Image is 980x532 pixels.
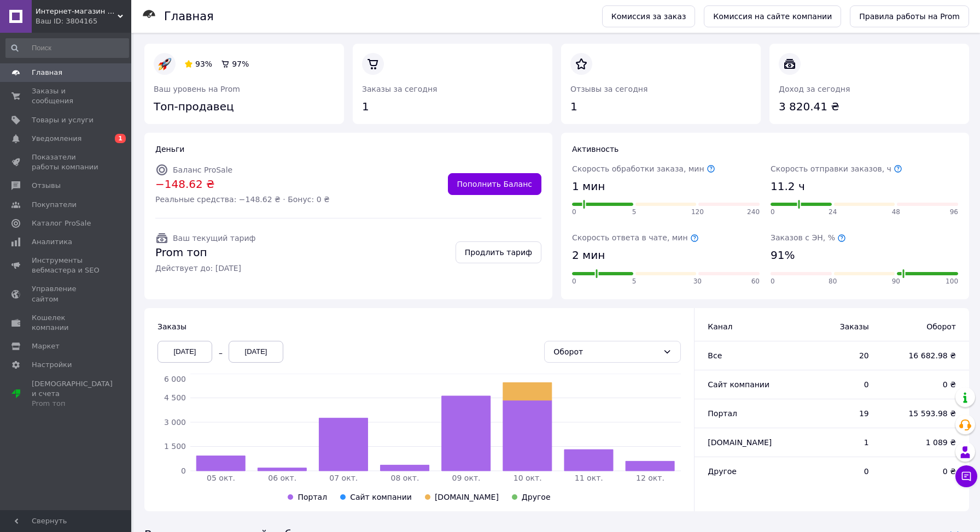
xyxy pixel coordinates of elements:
[691,208,704,217] span: 120
[207,474,235,482] tspan: 05 окт.
[452,474,481,482] tspan: 09 окт.
[229,341,283,363] div: [DATE]
[771,208,775,217] span: 0
[950,208,958,217] span: 96
[5,38,129,58] input: Поиск
[800,321,869,332] span: Заказы
[891,466,956,477] span: 0 ₴
[155,245,255,261] span: Prom топ
[572,247,605,263] span: 2 мин
[456,241,541,263] a: Продлить тариф
[708,351,722,360] span: Все
[164,375,186,383] tspan: 6 000
[891,321,956,332] span: Оборот
[602,5,696,27] a: Комиссия за заказ
[36,7,118,16] span: Интернет-магазин "Всякая Всячина"
[32,284,101,304] span: Управление сайтом
[892,208,900,217] span: 48
[164,10,214,23] h1: Главная
[157,322,186,331] span: Заказы
[32,152,101,172] span: Показатели работы компании
[850,5,969,27] a: Правила работы на Prom
[575,474,603,482] tspan: 11 окт.
[514,474,542,482] tspan: 10 окт.
[891,437,956,448] span: 1 089 ₴
[329,474,358,482] tspan: 07 окт.
[572,233,699,242] span: Скорость ответа в чате, мин
[522,493,551,501] span: Другое
[891,350,956,361] span: 16 682.98 ₴
[800,437,869,448] span: 1
[448,173,541,195] a: Пополнить Баланс
[164,393,186,402] tspan: 4 500
[632,277,637,286] span: 5
[115,134,126,143] span: 1
[572,208,576,217] span: 0
[32,360,72,370] span: Настройки
[572,164,715,173] span: Скорость обработки заказа, мин
[32,237,72,247] span: Аналитика
[195,60,212,68] span: 93%
[771,164,902,173] span: Скорость отправки заказов, ч
[32,313,101,333] span: Кошелек компании
[155,263,255,274] span: Действует до: [DATE]
[751,277,760,286] span: 60
[32,200,77,210] span: Покупатели
[32,181,61,191] span: Отзывы
[800,350,869,361] span: 20
[747,208,760,217] span: 240
[173,165,232,174] span: Баланс ProSale
[572,145,619,153] span: Активность
[771,233,846,242] span: Заказов с ЭН, %
[32,86,101,106] span: Заказы и сообщения
[32,379,113,409] span: [DEMOGRAPHIC_DATA] и счета
[164,418,186,427] tspan: 3 000
[32,399,113,409] div: Prom топ
[268,474,296,482] tspan: 06 окт.
[708,467,737,476] span: Другое
[636,474,664,482] tspan: 12 окт.
[708,380,769,389] span: Сайт компании
[350,493,412,501] span: Сайт компании
[32,218,91,228] span: Каталог ProSale
[800,466,869,477] span: 0
[946,277,958,286] span: 100
[181,466,186,475] tspan: 0
[572,277,576,286] span: 0
[173,234,255,243] span: Ваш текущий тариф
[892,277,900,286] span: 90
[708,409,737,418] span: Портал
[771,247,795,263] span: 91%
[155,194,330,205] span: Реальные средства: −148.62 ₴ · Бонус: 0 ₴
[297,493,327,501] span: Портал
[435,493,499,501] span: [DOMAIN_NAME]
[36,16,131,26] div: Ваш ID: 3804165
[32,68,62,78] span: Главная
[704,5,841,27] a: Комиссия на сайте компании
[32,256,101,275] span: Инструменты вебмастера и SEO
[553,346,658,358] div: Оборот
[232,60,249,68] span: 97%
[800,408,869,419] span: 19
[891,379,956,390] span: 0 ₴
[155,176,330,192] span: −148.62 ₴
[32,115,94,125] span: Товары и услуги
[708,438,772,447] span: [DOMAIN_NAME]
[708,322,732,331] span: Канал
[572,179,605,194] span: 1 мин
[771,277,775,286] span: 0
[829,277,837,286] span: 80
[164,442,186,451] tspan: 1 500
[771,179,805,194] span: 11.2 ч
[955,465,977,487] button: Чат с покупателем
[157,341,212,363] div: [DATE]
[891,408,956,419] span: 15 593.98 ₴
[632,208,637,217] span: 5
[693,277,702,286] span: 30
[800,379,869,390] span: 0
[155,145,184,153] span: Деньги
[829,208,837,217] span: 24
[32,341,60,351] span: Маркет
[32,134,81,144] span: Уведомления
[390,474,419,482] tspan: 08 окт.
